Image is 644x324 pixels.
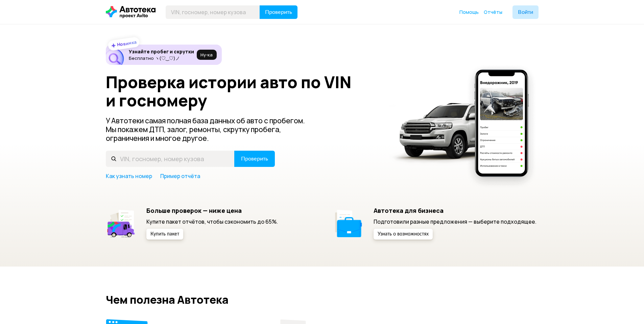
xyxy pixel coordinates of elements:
[484,9,502,16] a: Отчёты
[106,151,235,167] input: VIN, госномер, номер кузова
[234,151,275,167] button: Проверить
[166,5,260,19] input: VIN, госномер, номер кузова
[374,218,536,225] p: Подготовили разные предложения — выберите подходящее.
[106,294,539,306] h2: Чем полезна Автотека
[518,9,533,15] span: Войти
[129,55,194,61] p: Бесплатно ヽ(♡‿♡)ノ
[129,49,194,55] h6: Узнайте пробег и скрутки
[106,116,316,143] p: У Автотеки самая полная база данных об авто с пробегом. Мы покажем ДТП, залог, ремонты, скрутку п...
[106,172,152,180] a: Как узнать номер
[146,207,278,214] h5: Больше проверок — ниже цена
[374,229,433,240] button: Узнать о возможностях
[374,207,536,214] h5: Автотека для бизнеса
[150,232,179,236] span: Купить пакет
[459,9,479,16] a: Помощь
[116,39,137,48] strong: Новинка
[146,218,278,225] p: Купите пакет отчётов, чтобы сэкономить до 65%.
[241,156,268,161] span: Проверить
[200,52,213,57] span: Ну‑ка
[260,5,297,19] button: Проверить
[484,9,502,15] span: Отчёты
[146,229,183,240] button: Купить пакет
[160,172,200,180] a: Пример отчёта
[459,9,479,15] span: Помощь
[106,73,381,109] h1: Проверка истории авто по VIN и госномеру
[265,9,292,15] span: Проверить
[378,232,429,236] span: Узнать о возможностях
[512,5,539,19] button: Войти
